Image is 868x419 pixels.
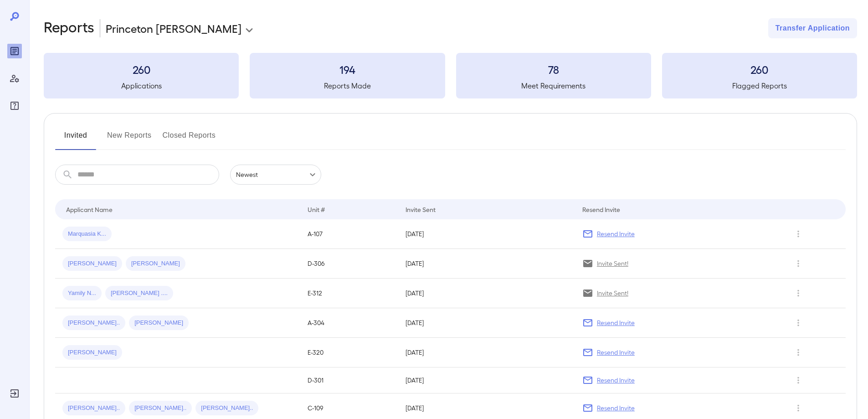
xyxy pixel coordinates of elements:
button: Row Actions [791,316,806,330]
span: Marquasia K... [62,230,112,238]
td: [DATE] [398,338,575,367]
h5: Flagged Reports [662,80,857,91]
td: E-312 [300,279,398,308]
p: Princeton [PERSON_NAME] [106,21,241,36]
td: [DATE] [398,367,575,393]
span: Yamily N... [62,289,102,298]
button: Transfer Application [768,18,857,38]
button: New Reports [107,128,152,150]
td: [DATE] [398,308,575,338]
summary: 260Applications194Reports Made78Meet Requirements260Flagged Reports [44,53,857,98]
div: Invite Sent [406,204,436,215]
button: Row Actions [791,373,806,388]
td: [DATE] [398,219,575,249]
span: [PERSON_NAME].. [62,404,125,413]
div: Resend Invite [582,204,620,215]
div: Unit # [308,204,325,215]
button: Closed Reports [163,128,216,150]
td: D-306 [300,249,398,279]
button: Row Actions [791,345,806,360]
div: FAQ [7,98,22,113]
td: A-304 [300,308,398,338]
span: [PERSON_NAME].. [62,319,125,327]
button: Row Actions [791,401,806,415]
h5: Applications [44,80,239,91]
button: Row Actions [791,256,806,271]
div: Log Out [7,386,22,401]
h3: 78 [456,62,651,77]
td: [DATE] [398,279,575,308]
div: Reports [7,44,22,58]
td: A-107 [300,219,398,249]
h5: Meet Requirements [456,80,651,91]
button: Invited [55,128,96,150]
p: Resend Invite [597,229,635,238]
h3: 260 [44,62,239,77]
button: Row Actions [791,227,806,241]
div: Newest [230,165,321,185]
p: Resend Invite [597,318,635,327]
span: [PERSON_NAME] [126,259,185,268]
td: E-320 [300,338,398,367]
div: Applicant Name [66,204,113,215]
td: D-301 [300,367,398,393]
h3: 194 [250,62,445,77]
span: [PERSON_NAME] [62,259,122,268]
h5: Reports Made [250,80,445,91]
td: [DATE] [398,249,575,279]
span: [PERSON_NAME] .... [105,289,173,298]
h2: Reports [44,18,94,38]
span: [PERSON_NAME].. [129,404,192,413]
span: [PERSON_NAME] [62,348,122,357]
div: Manage Users [7,71,22,86]
p: Resend Invite [597,403,635,413]
p: Invite Sent! [597,259,628,268]
span: [PERSON_NAME] [129,319,189,327]
p: Resend Invite [597,348,635,357]
p: Resend Invite [597,376,635,385]
span: [PERSON_NAME].. [195,404,258,413]
button: Row Actions [791,286,806,300]
h3: 260 [662,62,857,77]
p: Invite Sent! [597,289,628,298]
